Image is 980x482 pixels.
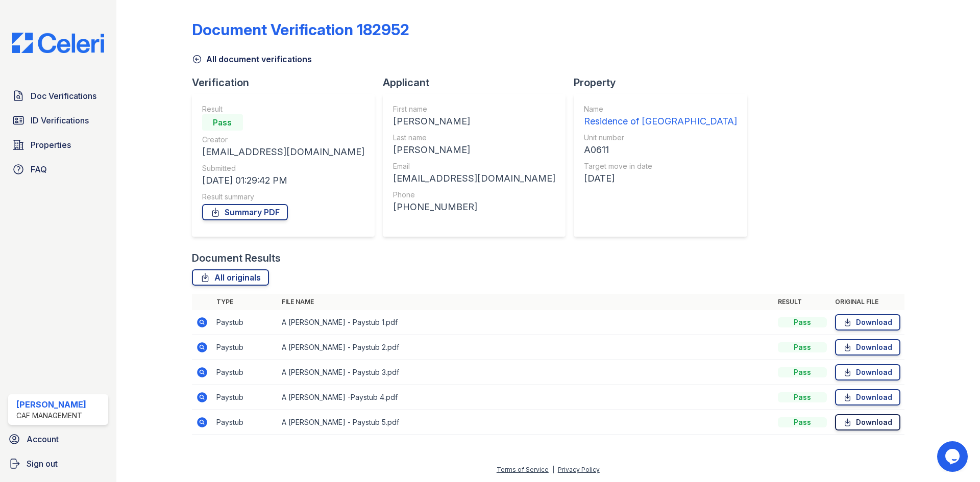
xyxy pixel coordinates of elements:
[4,33,112,53] img: CE_Logo_Blue-a8612792a0a2168367f1c8372b55b34899dd931a85d93a1a3d3e32e68fde9ad4.png
[584,143,737,157] div: A0611
[31,114,89,126] span: ID Verifications
[8,86,108,106] a: Doc Verifications
[584,133,737,143] div: Unit number
[278,360,774,385] td: A [PERSON_NAME] - Paystub 3.pdf
[835,314,900,331] a: Download
[383,75,574,90] div: Applicant
[278,410,774,435] td: A [PERSON_NAME] - Paystub 5.pdf
[778,392,827,402] div: Pass
[778,317,827,327] div: Pass
[8,135,108,155] a: Properties
[31,163,47,175] span: FAQ
[212,360,278,385] td: Paystub
[778,417,827,427] div: Pass
[31,90,96,102] span: Doc Verifications
[584,161,737,171] div: Target move in date
[192,20,409,39] div: Document Verification 182952
[393,133,555,143] div: Last name
[278,335,774,360] td: A [PERSON_NAME] - Paystub 2.pdf
[393,104,555,114] div: First name
[835,389,900,405] a: Download
[4,453,112,474] a: Sign out
[192,53,312,65] a: All document verifications
[835,364,900,380] a: Download
[202,135,364,145] div: Creator
[278,294,774,310] th: File name
[393,190,555,200] div: Phone
[212,335,278,360] td: Paystub
[16,398,86,411] div: [PERSON_NAME]
[212,310,278,335] td: Paystub
[27,458,58,470] span: Sign out
[584,104,737,129] a: Name Residence of [GEOGRAPHIC_DATA]
[558,466,600,473] a: Privacy Policy
[202,173,364,188] div: [DATE] 01:29:42 PM
[202,163,364,173] div: Submitted
[393,161,555,171] div: Email
[831,294,904,310] th: Original file
[574,75,755,90] div: Property
[202,104,364,114] div: Result
[584,104,737,114] div: Name
[212,385,278,410] td: Paystub
[8,159,108,180] a: FAQ
[8,110,108,131] a: ID Verifications
[16,411,86,421] div: CAF Management
[393,171,555,186] div: [EMAIL_ADDRESS][DOMAIN_NAME]
[835,339,900,356] a: Download
[192,269,269,286] a: All originals
[497,466,549,473] a: Terms of Service
[192,75,383,90] div: Verification
[212,294,278,310] th: Type
[393,114,555,129] div: [PERSON_NAME]
[584,114,737,129] div: Residence of [GEOGRAPHIC_DATA]
[278,310,774,335] td: A [PERSON_NAME] - Paystub 1.pdf
[202,204,288,220] a: Summary PDF
[4,429,112,449] a: Account
[212,410,278,435] td: Paystub
[552,466,554,473] div: |
[778,367,827,377] div: Pass
[278,385,774,410] td: A [PERSON_NAME] -Paystub 4.pdf
[31,139,71,151] span: Properties
[393,200,555,214] div: [PHONE_NUMBER]
[835,414,900,430] a: Download
[202,114,243,131] div: Pass
[937,441,970,472] iframe: chat widget
[202,192,364,202] div: Result summary
[774,294,831,310] th: Result
[192,251,281,265] div: Document Results
[393,143,555,157] div: [PERSON_NAME]
[202,145,364,159] div: [EMAIL_ADDRESS][DOMAIN_NAME]
[27,433,59,445] span: Account
[778,342,827,352] div: Pass
[584,171,737,186] div: [DATE]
